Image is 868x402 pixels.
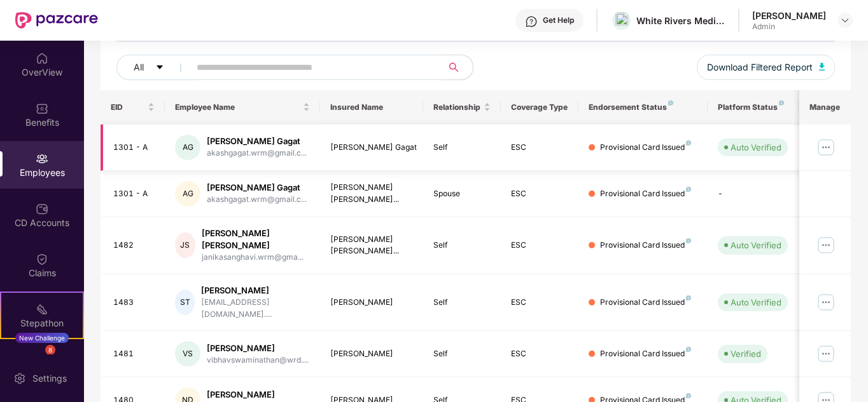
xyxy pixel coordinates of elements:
div: [PERSON_NAME] [PERSON_NAME]... [330,182,414,206]
div: Auto Verified [731,141,781,154]
div: VS [175,341,200,366]
div: 8 [45,345,55,355]
img: svg+xml;base64,PHN2ZyBpZD0iRHJvcGRvd24tMzJ4MzIiIHhtbG5zPSJodHRwOi8vd3d3LnczLm9yZy8yMDAwL3N2ZyIgd2... [840,15,850,25]
img: svg+xml;base64,PHN2ZyBpZD0iRW1wbG95ZWVzIiB4bWxucz0iaHR0cDovL3d3dy53My5vcmcvMjAwMC9zdmciIHdpZHRoPS... [36,152,48,165]
div: Spouse [433,188,491,200]
div: akashgagat.wrm@gmail.c... [207,194,307,206]
div: ESC [511,297,568,309]
div: 1301 - A [113,188,155,200]
div: ESC [511,348,568,360]
div: Verified [731,347,761,360]
img: svg+xml;base64,PHN2ZyB4bWxucz0iaHR0cDovL3d3dy53My5vcmcvMjAwMC9zdmciIHdpZHRoPSIyMSIgaGVpZ2h0PSIyMC... [36,303,48,316]
img: manageButton [816,137,836,157]
div: vibhavswaminathan@wrd.... [207,354,309,366]
div: [PERSON_NAME] Gagat [207,182,307,194]
div: Endorsement Status [589,102,697,112]
div: 1482 [113,239,155,251]
div: [EMAIL_ADDRESS][DOMAIN_NAME].... [201,297,310,321]
div: [PERSON_NAME] [330,297,414,309]
div: [PERSON_NAME] [207,342,309,354]
span: Employee Name [175,102,300,112]
img: svg+xml;base64,PHN2ZyB4bWxucz0iaHR0cDovL3d3dy53My5vcmcvMjAwMC9zdmciIHdpZHRoPSI4IiBoZWlnaHQ9IjgiIH... [686,393,691,398]
img: svg+xml;base64,PHN2ZyBpZD0iQ0RfQWNjb3VudHMiIGRhdGEtbmFtZT0iQ0QgQWNjb3VudHMiIHhtbG5zPSJodHRwOi8vd3... [36,203,48,215]
div: [PERSON_NAME] [201,285,310,297]
div: akashgagat.wrm@gmail.c... [207,147,307,159]
div: 1481 [113,348,155,360]
div: Self [433,239,491,251]
div: Self [433,297,491,309]
img: svg+xml;base64,PHN2ZyB4bWxucz0iaHR0cDovL3d3dy53My5vcmcvMjAwMC9zdmciIHhtbG5zOnhsaW5rPSJodHRwOi8vd3... [819,63,825,70]
span: All [134,60,144,74]
img: svg+xml;base64,PHN2ZyBpZD0iRW5kb3JzZW1lbnRzIiB4bWxucz0iaHR0cDovL3d3dy53My5vcmcvMjAwMC9zdmciIHdpZH... [36,353,48,366]
button: search [442,55,473,80]
img: manageButton [816,235,836,255]
div: ESC [511,239,568,251]
div: Provisional Card Issued [600,239,691,251]
div: Settings [29,372,71,385]
img: svg+xml;base64,PHN2ZyBpZD0iQmVuZWZpdHMiIHhtbG5zPSJodHRwOi8vd3d3LnczLm9yZy8yMDAwL3N2ZyIgd2lkdGg9Ij... [36,102,48,115]
div: [PERSON_NAME] [752,10,826,22]
button: Allcaret-down [116,55,194,80]
th: Relationship [423,90,501,124]
div: New Challenge [15,333,69,343]
div: [PERSON_NAME] Gagat [330,142,414,154]
div: janikasanghavi.wrm@gma... [202,251,310,264]
img: manageButton [816,292,836,312]
th: Coverage Type [501,90,578,124]
img: download%20(2).png [615,13,628,29]
img: svg+xml;base64,PHN2ZyB4bWxucz0iaHR0cDovL3d3dy53My5vcmcvMjAwMC9zdmciIHdpZHRoPSI4IiBoZWlnaHQ9IjgiIH... [686,187,691,192]
div: Provisional Card Issued [600,297,691,309]
span: Relationship [433,102,481,112]
div: 1301 - A [113,142,155,154]
span: EID [111,102,146,112]
div: [PERSON_NAME] [207,389,309,401]
img: svg+xml;base64,PHN2ZyB4bWxucz0iaHR0cDovL3d3dy53My5vcmcvMjAwMC9zdmciIHdpZHRoPSI4IiBoZWlnaHQ9IjgiIH... [668,100,673,105]
div: Provisional Card Issued [600,188,691,200]
div: [PERSON_NAME] [PERSON_NAME]... [330,234,414,258]
div: Stepathon [1,317,83,330]
div: ESC [511,188,568,200]
th: Insured Name [320,90,424,124]
div: ST [175,290,195,315]
img: svg+xml;base64,PHN2ZyB4bWxucz0iaHR0cDovL3d3dy53My5vcmcvMjAwMC9zdmciIHdpZHRoPSI4IiBoZWlnaHQ9IjgiIH... [779,100,784,105]
div: Auto Verified [731,239,781,251]
div: [PERSON_NAME] [PERSON_NAME] [202,227,310,251]
img: svg+xml;base64,PHN2ZyB4bWxucz0iaHR0cDovL3d3dy53My5vcmcvMjAwMC9zdmciIHdpZHRoPSI4IiBoZWlnaHQ9IjgiIH... [686,347,691,352]
img: svg+xml;base64,PHN2ZyBpZD0iSG9tZSIgeG1sbnM9Imh0dHA6Ly93d3cudzMub3JnLzIwMDAvc3ZnIiB3aWR0aD0iMjAiIG... [36,52,48,65]
div: Self [433,142,491,154]
div: JS [175,232,195,258]
div: AG [175,181,200,206]
img: svg+xml;base64,PHN2ZyBpZD0iU2V0dGluZy0yMHgyMCIgeG1sbnM9Imh0dHA6Ly93d3cudzMub3JnLzIwMDAvc3ZnIiB3aW... [13,372,26,385]
img: svg+xml;base64,PHN2ZyB4bWxucz0iaHR0cDovL3d3dy53My5vcmcvMjAwMC9zdmciIHdpZHRoPSI4IiBoZWlnaHQ9IjgiIH... [686,140,691,145]
th: EID [101,90,165,124]
div: Auto Verified [731,296,781,309]
div: 1483 [113,297,155,309]
span: Download Filtered Report [707,60,813,74]
div: ESC [511,142,568,154]
td: - [708,171,798,217]
div: [PERSON_NAME] [330,348,414,360]
div: [PERSON_NAME] Gagat [207,135,307,147]
div: Provisional Card Issued [600,348,691,360]
img: svg+xml;base64,PHN2ZyB4bWxucz0iaHR0cDovL3d3dy53My5vcmcvMjAwMC9zdmciIHdpZHRoPSI4IiBoZWlnaHQ9IjgiIH... [686,238,691,243]
img: svg+xml;base64,PHN2ZyB4bWxucz0iaHR0cDovL3d3dy53My5vcmcvMjAwMC9zdmciIHdpZHRoPSI4IiBoZWlnaHQ9IjgiIH... [686,295,691,300]
span: search [442,62,466,72]
th: Manage [799,90,851,124]
div: Get Help [543,15,574,25]
div: Platform Status [718,102,788,112]
th: Employee Name [165,90,320,124]
img: New Pazcare Logo [15,12,98,29]
img: manageButton [816,344,836,364]
div: White Rivers Media Solutions Private Limited [636,15,725,27]
img: svg+xml;base64,PHN2ZyBpZD0iQ2xhaW0iIHhtbG5zPSJodHRwOi8vd3d3LnczLm9yZy8yMDAwL3N2ZyIgd2lkdGg9IjIwIi... [36,253,48,265]
img: svg+xml;base64,PHN2ZyBpZD0iSGVscC0zMngzMiIgeG1sbnM9Imh0dHA6Ly93d3cudzMub3JnLzIwMDAvc3ZnIiB3aWR0aD... [525,15,538,28]
div: Self [433,348,491,360]
div: Admin [752,22,826,32]
button: Download Filtered Report [697,55,836,80]
span: caret-down [155,63,164,73]
div: Provisional Card Issued [600,142,691,154]
div: AG [175,135,200,160]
